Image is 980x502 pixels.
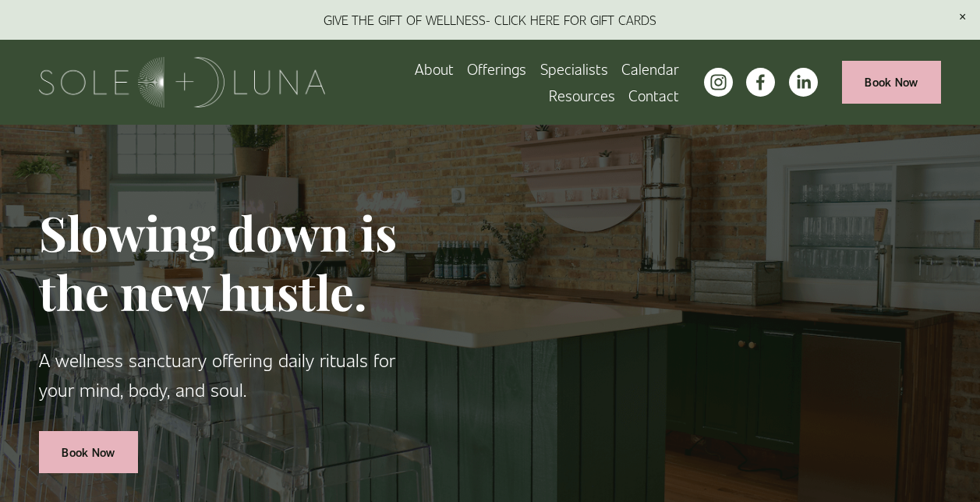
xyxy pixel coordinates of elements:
[549,83,615,107] span: Resources
[746,68,775,97] a: facebook-unauth
[39,203,410,320] h1: Slowing down is the new hustle.
[415,55,454,82] a: About
[628,82,679,108] a: Contact
[39,431,137,474] a: Book Now
[39,57,325,108] img: Sole + Luna
[842,61,940,104] a: Book Now
[549,82,615,108] a: folder dropdown
[704,68,733,97] a: instagram-unauth
[467,55,526,82] a: folder dropdown
[789,68,818,97] a: LinkedIn
[467,57,526,80] span: Offerings
[540,55,608,82] a: Specialists
[621,55,679,82] a: Calendar
[39,345,410,404] p: A wellness sanctuary offering daily rituals for your mind, body, and soul.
